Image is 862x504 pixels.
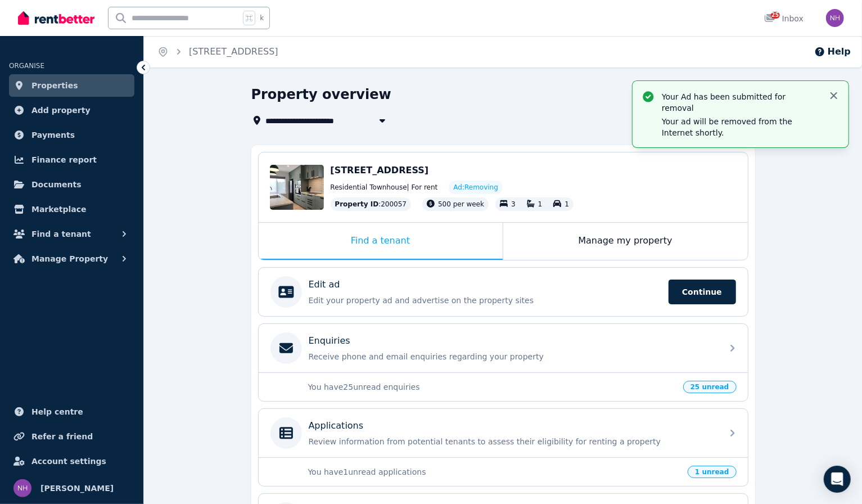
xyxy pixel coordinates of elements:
[259,409,748,457] a: ApplicationsReview information from potential tenants to assess their eligibility for renting a p...
[9,198,134,220] a: Marketplace
[309,295,662,306] p: Edit your property ad and advertise on the property sites
[9,74,134,97] a: Properties
[662,116,819,138] p: Your ad will be removed from the Internet shortly.
[669,280,736,304] span: Continue
[438,200,484,208] span: 500 per week
[31,430,93,443] span: Refer a friend
[31,202,86,216] span: Marketplace
[31,227,91,241] span: Find a tenant
[31,153,97,166] span: Finance report
[824,466,851,493] div: Open Intercom Messenger
[309,436,716,447] p: Review information from potential tenants to assess their eligibility for renting a property
[9,223,134,245] button: Find a tenant
[189,46,278,57] a: [STREET_ADDRESS]
[771,12,780,19] span: 25
[308,381,676,393] p: You have 25 unread enquiries
[13,479,31,497] img: Nathan Hackfath
[9,450,134,472] a: Account settings
[309,419,364,433] p: Applications
[31,128,75,142] span: Payments
[453,183,498,192] span: Ad: Removing
[259,268,748,316] a: Edit adEdit your property ad and advertise on the property sitesContinue
[538,200,543,208] span: 1
[308,466,682,478] p: You have 1 unread applications
[259,223,503,260] div: Find a tenant
[826,9,844,27] img: Nathan Hackfath
[688,466,736,478] span: 1 unread
[31,252,108,265] span: Manage Property
[9,62,44,70] span: ORGANISE
[331,183,438,192] span: Residential Townhouse | For rent
[683,381,737,393] span: 25 unread
[331,165,429,175] span: [STREET_ADDRESS]
[31,79,78,92] span: Properties
[309,278,340,291] p: Edit ad
[503,223,748,260] div: Manage my property
[9,124,134,146] a: Payments
[309,351,716,362] p: Receive phone and email enquiries regarding your property
[31,103,91,117] span: Add property
[814,45,851,58] button: Help
[144,36,292,67] nav: Breadcrumb
[260,13,264,22] span: k
[259,324,748,372] a: EnquiriesReceive phone and email enquiries regarding your property
[335,200,379,209] span: Property ID
[565,200,569,208] span: 1
[18,10,94,26] img: RentBetter
[9,425,134,448] a: Refer a friend
[309,334,350,348] p: Enquiries
[9,173,134,196] a: Documents
[9,99,134,121] a: Add property
[331,197,412,211] div: : 200057
[31,454,106,468] span: Account settings
[40,481,114,495] span: [PERSON_NAME]
[9,247,134,270] button: Manage Property
[662,91,819,114] p: Your Ad has been submitted for removal
[9,400,134,423] a: Help centre
[251,85,391,103] h1: Property overview
[9,148,134,171] a: Finance report
[31,178,82,191] span: Documents
[764,13,804,24] div: Inbox
[31,405,83,418] span: Help centre
[511,200,516,208] span: 3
